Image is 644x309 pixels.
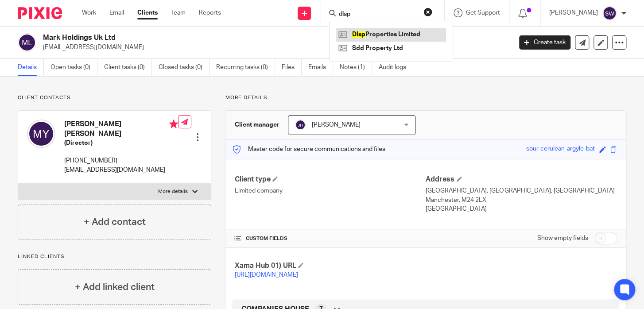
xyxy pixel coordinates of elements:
[340,59,372,76] a: Notes (1)
[311,122,360,128] span: [PERSON_NAME]
[43,33,413,42] h2: Mark Holdings Uk Ltd
[199,8,221,17] a: Reports
[426,205,617,213] p: [GEOGRAPHIC_DATA]
[234,186,426,195] p: Limited company
[426,186,617,195] p: [GEOGRAPHIC_DATA], [GEOGRAPHIC_DATA], [GEOGRAPHIC_DATA]
[64,120,178,139] h4: [PERSON_NAME] [PERSON_NAME]
[64,139,178,147] h5: (Director)
[18,33,36,52] img: svg%3E
[379,59,413,76] a: Audit logs
[18,59,44,76] a: Details
[64,156,178,165] p: [PHONE_NUMBER]
[18,7,62,19] img: Pixie
[295,120,306,130] img: svg%3E
[234,235,426,242] h4: CUSTOM FIELDS
[158,188,188,195] p: More details
[466,10,500,16] span: Get Support
[64,166,178,174] p: [EMAIL_ADDRESS][DOMAIN_NAME]
[526,144,595,154] div: sour-cerulean-argyle-bat
[18,94,211,101] p: Client contacts
[423,8,432,16] button: Clear
[27,120,55,148] img: svg%3E
[549,8,598,17] p: [PERSON_NAME]
[104,59,152,76] a: Client tasks (0)
[602,6,617,20] img: svg%3E
[171,8,186,17] a: Team
[338,11,418,19] input: Search
[169,120,178,128] i: Primary
[234,175,426,184] h4: Client type
[426,196,617,205] p: Manchester, M24 2LX
[43,43,506,52] p: [EMAIL_ADDRESS][DOMAIN_NAME]
[519,35,570,50] a: Create task
[234,261,426,270] h4: Xama Hub 01) URL
[234,272,298,278] a: [URL][DOMAIN_NAME]
[216,59,275,76] a: Recurring tasks (0)
[109,8,124,17] a: Email
[232,145,385,154] p: Master code for secure communications and files
[282,59,302,76] a: Files
[18,253,211,260] p: Linked clients
[82,8,96,17] a: Work
[308,59,333,76] a: Emails
[75,280,155,294] h4: + Add linked client
[50,59,97,76] a: Open tasks (0)
[537,234,588,243] label: Show empty fields
[225,94,626,101] p: More details
[137,8,158,17] a: Clients
[84,215,146,229] h4: + Add contact
[234,120,279,129] h3: Client manager
[426,175,617,184] h4: Address
[159,59,209,76] a: Closed tasks (0)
